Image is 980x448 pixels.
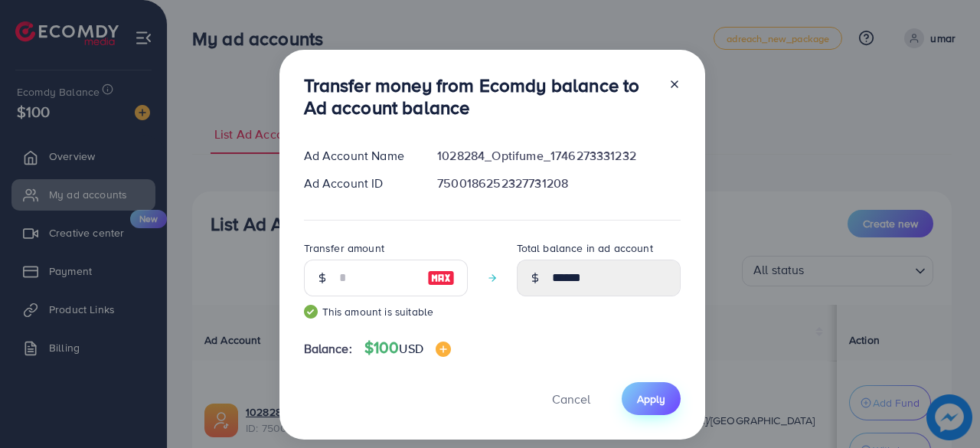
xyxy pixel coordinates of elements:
span: USD [399,340,423,357]
h4: $100 [364,338,451,358]
div: Ad Account ID [292,175,426,192]
img: image [427,269,455,287]
small: This amount is suitable [304,304,468,319]
h3: Transfer money from Ecomdy balance to Ad account balance [304,74,656,119]
label: Total balance in ad account [517,240,653,256]
span: Apply [637,391,665,407]
div: 7500186252327731208 [425,175,692,192]
button: Cancel [533,382,609,415]
img: guide [304,305,318,319]
button: Apply [622,382,681,415]
span: Balance: [304,340,352,358]
div: Ad Account Name [292,147,426,165]
div: 1028284_Optifume_1746273331232 [425,147,692,165]
span: Cancel [552,391,590,407]
img: image [436,342,451,357]
label: Transfer amount [304,240,384,256]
